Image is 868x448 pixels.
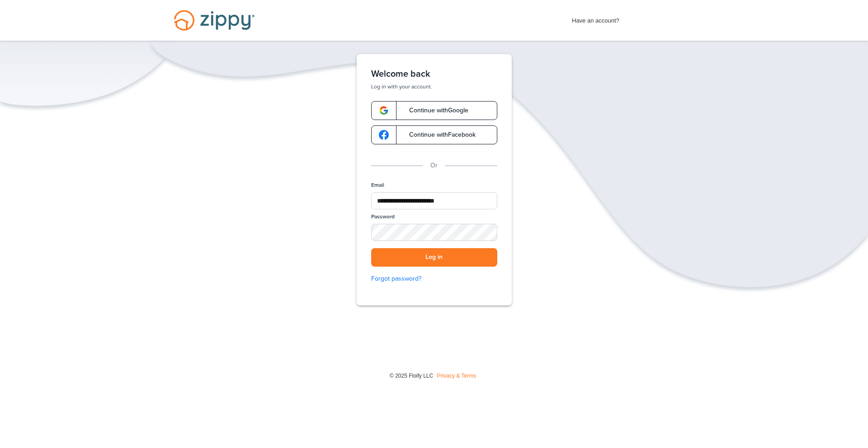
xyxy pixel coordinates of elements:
label: Email [371,181,384,189]
input: Password [371,224,497,241]
span: © 2025 Floify LLC [390,373,433,379]
a: google-logoContinue withGoogle [371,101,497,120]
img: google-logo [379,130,389,140]
span: Continue with Google [400,107,468,114]
a: google-logoContinue withFacebook [371,125,497,144]
a: Privacy & Terms [437,373,476,379]
span: Have an account? [572,11,619,26]
img: google-logo [379,106,389,115]
h1: Welcome back [371,69,497,79]
button: Log in [371,248,497,267]
label: Password [371,213,395,221]
input: Email [371,192,497,209]
p: Log in with your account. [371,83,497,90]
a: Forgot password? [371,274,497,284]
p: Or [430,161,438,171]
span: Continue with Facebook [400,132,476,138]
